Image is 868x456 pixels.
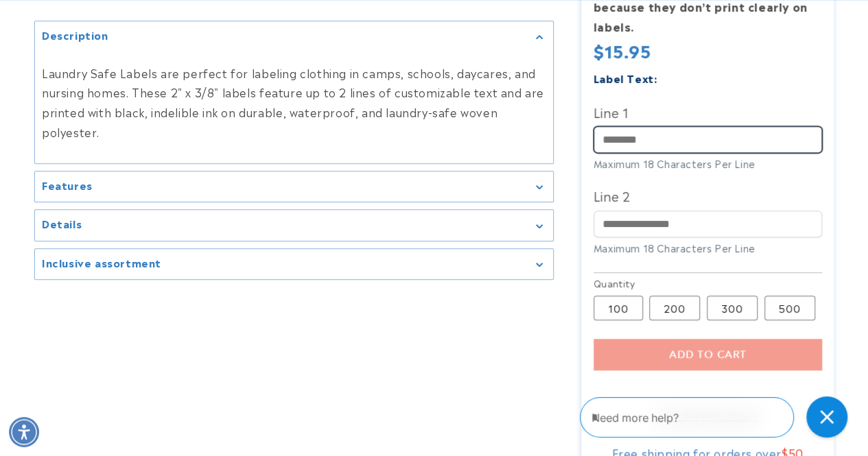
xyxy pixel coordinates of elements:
label: 100 [594,296,643,320]
label: 200 [649,296,700,320]
div: Maximum 18 Characters Per Line [594,156,822,171]
h2: Features [42,178,93,192]
span: Add to cart [669,348,747,361]
h2: Details [42,217,82,230]
media-gallery: Gallery Viewer [34,21,554,280]
h2: Description [42,28,108,42]
span: $15.95 [594,40,651,61]
legend: Quantity [594,276,636,290]
iframe: Gorgias Floating Chat [580,392,854,442]
label: Label Text: [594,70,657,86]
button: Add to cart [594,339,822,370]
p: Laundry Safe Labels are perfect for labeling clothing in camps, schools, daycares, and nursing ho... [42,63,546,142]
label: 300 [707,296,758,320]
div: Accessibility Menu [9,417,39,447]
summary: Inclusive assortment [35,249,553,280]
label: Line 2 [594,184,822,206]
summary: Details [35,210,553,241]
summary: Description [35,21,553,52]
h2: Inclusive assortment [42,256,161,269]
summary: Features [35,171,553,202]
label: Line 1 [594,101,822,123]
div: Maximum 18 Characters Per Line [594,241,822,255]
label: 500 [764,296,815,320]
